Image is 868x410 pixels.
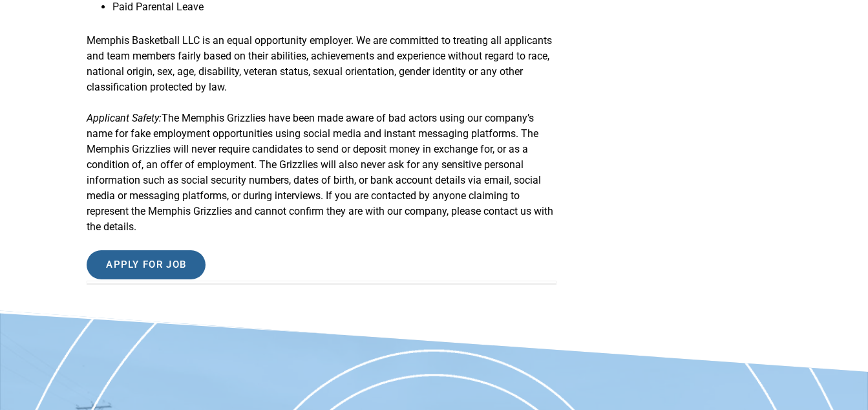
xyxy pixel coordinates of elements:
[87,112,162,124] em: Applicant Safety:
[87,111,556,235] p: The Memphis Grizzlies have been made aware of bad actors using our company’s name for fake employ...
[87,33,556,95] p: Memphis Basketball LLC is an equal opportunity employer. We are committed to treating all applica...
[87,250,206,279] input: Apply for job
[98,282,545,297] p: To apply for this job please visit .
